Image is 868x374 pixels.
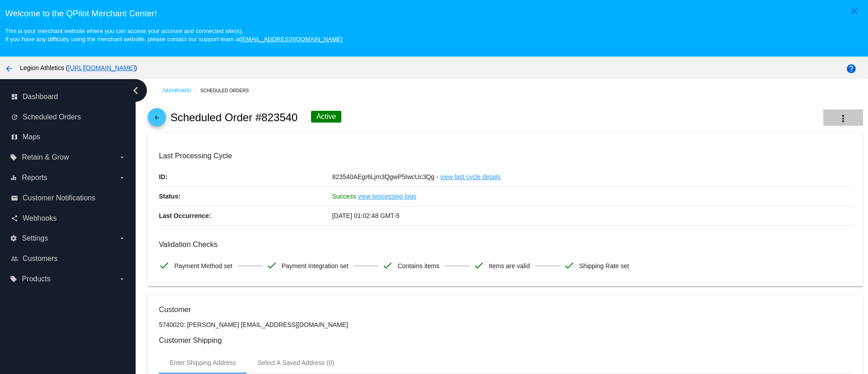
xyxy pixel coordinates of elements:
div: Select A Saved Address (0) [258,359,335,366]
a: view processing logs [358,187,416,206]
i: equalizer [10,174,17,181]
p: ID: [159,167,332,186]
span: Dashboard [23,93,58,101]
p: 5740020: [PERSON_NAME] [EMAIL_ADDRESS][DOMAIN_NAME] [159,321,852,328]
h3: Customer [159,305,852,314]
p: Last Occurrence: [159,206,332,225]
h3: Last Processing Cycle [159,151,852,160]
div: Enter Shipping Address [170,359,236,366]
a: Dashboard [162,84,200,98]
i: arrow_drop_down [118,174,126,181]
span: Maps [23,133,40,141]
mat-icon: check [382,260,393,271]
i: arrow_drop_down [118,275,126,283]
h2: Scheduled Order #823540 [170,111,298,124]
span: Customers [23,255,57,263]
a: dashboard Dashboard [11,90,126,104]
mat-icon: close [849,5,860,16]
a: share Webhooks [11,211,126,226]
i: dashboard [11,93,18,100]
span: Retain & Grow [22,153,69,161]
span: [DATE] 01:02:48 GMT-5 [332,212,400,219]
h3: Welcome to the QPilot Merchant Center! [5,9,863,19]
mat-icon: help [846,63,857,74]
span: Webhooks [23,214,57,223]
a: map Maps [11,130,126,144]
h3: Customer Shipping [159,336,852,345]
mat-icon: check [266,260,277,271]
a: Scheduled Orders [200,84,257,98]
span: Customer Notifications [23,194,95,202]
small: This is your merchant website where you can access your account and connected site(s). If you hav... [5,28,342,43]
i: email [11,194,18,202]
h3: Validation Checks [159,240,852,249]
i: local_offer [10,154,17,161]
a: [EMAIL_ADDRESS][DOMAIN_NAME] [241,36,343,43]
a: people_outline Customers [11,251,126,266]
i: chevron_left [128,83,143,98]
span: Legion Athletics ( ) [20,64,137,71]
div: Active [311,111,342,123]
i: map [11,133,18,141]
p: Status: [159,187,332,206]
mat-icon: arrow_back [151,114,162,125]
a: view last cycle details [440,167,501,186]
span: Success [332,193,356,200]
span: Settings [22,234,48,242]
mat-icon: arrow_back [4,63,14,74]
i: settings [10,235,17,242]
a: [URL][DOMAIN_NAME] [68,64,135,71]
a: email Customer Notifications [11,191,126,205]
span: Payment Integration set [282,256,349,275]
span: Shipping Rate set [579,256,629,275]
i: update [11,114,18,121]
span: Contains items [397,256,439,275]
i: people_outline [11,255,18,262]
i: arrow_drop_down [118,235,126,242]
mat-icon: check [473,260,484,271]
span: 823540AEgr6Ljm3QgwP5IwcUc3Qg - [332,173,439,180]
a: update Scheduled Orders [11,110,126,124]
mat-icon: check [159,260,170,271]
span: Payment Method set [174,256,232,275]
span: Products [22,275,50,283]
mat-icon: more_vert [838,113,849,124]
i: local_offer [10,275,17,283]
span: Items are valid [489,256,530,275]
span: Reports [22,174,47,182]
span: Scheduled Orders [23,113,81,121]
mat-icon: check [564,260,575,271]
i: arrow_drop_down [118,154,126,161]
i: share [11,215,18,222]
